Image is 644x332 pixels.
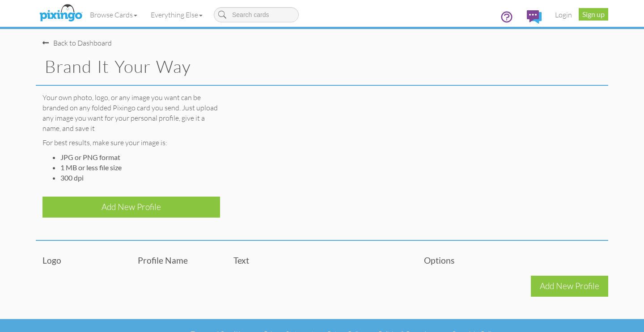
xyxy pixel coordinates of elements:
[417,254,608,266] div: Options
[531,276,608,297] div: Add New Profile
[527,10,542,24] img: comments.svg
[42,29,602,48] nav-back: Dashboard
[214,7,299,22] input: Search cards
[60,152,220,163] li: JPG or PNG format
[227,254,418,266] div: Text
[83,4,144,26] a: Browse Cards
[144,4,209,26] a: Everything Else
[60,163,220,173] li: 1 MB or less file size
[42,197,220,218] div: Add New Profile
[42,38,112,48] div: Back to Dashboard
[36,254,131,266] div: Logo
[42,138,220,148] p: For best results, make sure your image is:
[131,254,226,266] div: Profile Name
[42,92,220,133] p: Your own photo, logo, or any image you want can be branded on any folded Pixingo card you send. J...
[45,57,608,76] h1: Brand it your way
[579,8,608,21] a: Sign up
[548,4,579,26] a: Login
[60,173,220,183] li: 300 dpi
[37,2,85,25] img: pixingo logo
